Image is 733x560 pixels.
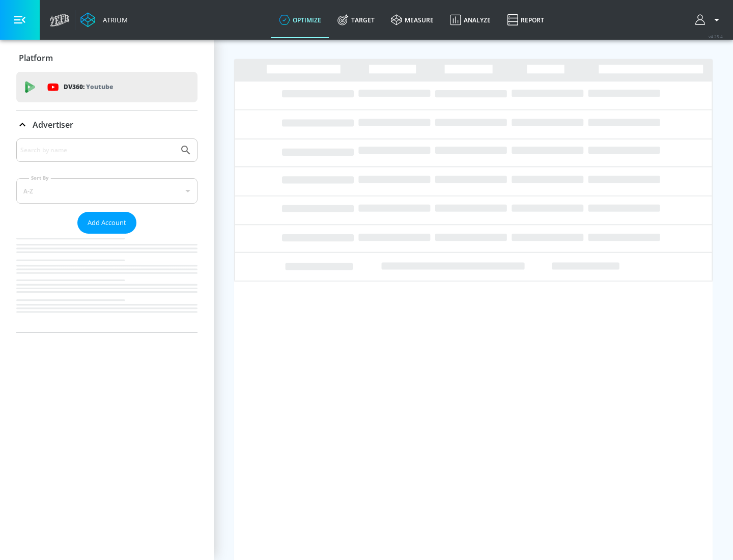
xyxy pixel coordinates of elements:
a: measure [383,2,442,38]
a: Analyze [442,2,499,38]
div: Atrium [99,15,128,24]
div: Platform [16,44,198,72]
p: DV360: [64,81,113,93]
div: Advertiser [16,138,198,332]
a: Atrium [80,12,128,27]
button: Add Account [77,212,136,234]
nav: list of Advertiser [16,234,198,332]
a: Report [499,2,552,38]
div: Advertiser [16,110,198,139]
input: Search by name [20,144,175,157]
label: Sort By [29,175,51,181]
p: Advertiser [33,119,73,130]
a: Target [329,2,383,38]
a: optimize [271,2,329,38]
span: Add Account [88,217,126,229]
div: A-Z [16,178,198,204]
p: Youtube [86,81,113,92]
p: Platform [19,52,53,64]
span: v 4.25.4 [709,34,723,39]
div: DV360: Youtube [16,72,198,102]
